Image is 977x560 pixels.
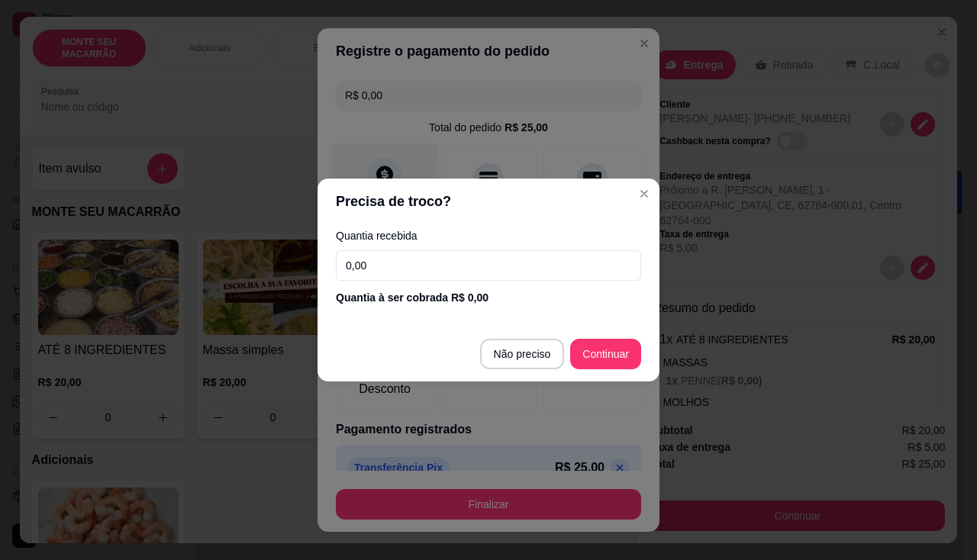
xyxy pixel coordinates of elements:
div: Quantia à ser cobrada R$ 0,00 [336,290,641,305]
button: Continuar [570,339,641,369]
header: Precisa de troco? [318,179,659,224]
label: Quantia recebida [336,230,641,241]
button: Close [632,182,656,206]
button: Não preciso [480,339,565,369]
